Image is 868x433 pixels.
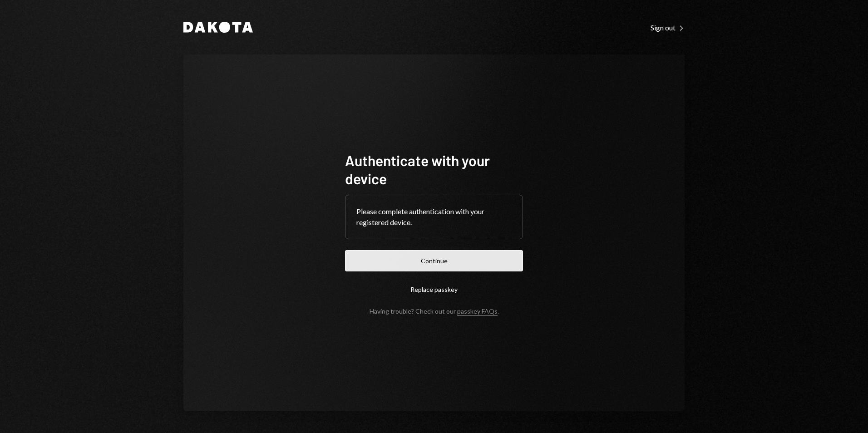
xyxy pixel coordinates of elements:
[356,206,512,228] div: Please complete authentication with your registered device.
[345,279,523,300] button: Replace passkey
[651,22,685,32] a: Sign out
[345,250,523,271] button: Continue
[651,23,685,32] div: Sign out
[345,151,523,187] h1: Authenticate with your device
[457,307,498,316] a: passkey FAQs
[370,307,499,315] div: Having trouble? Check out our .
